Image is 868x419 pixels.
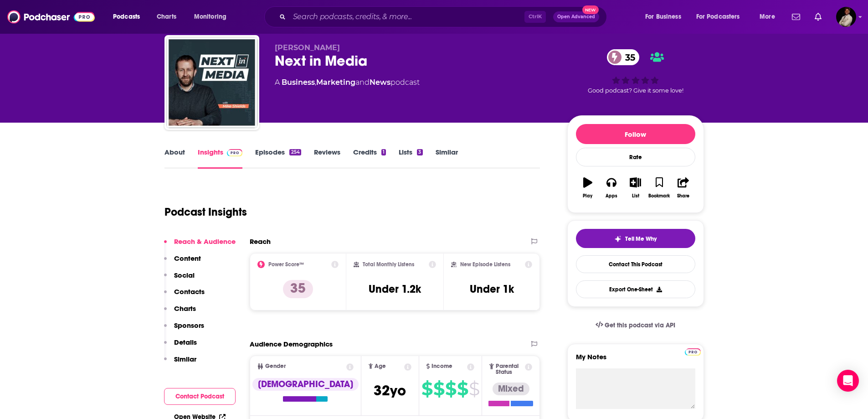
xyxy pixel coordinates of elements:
[164,271,195,288] button: Social
[417,149,422,155] div: 3
[174,338,197,347] p: Details
[275,77,420,88] div: A podcast
[174,237,236,246] p: Reach & Audience
[445,382,456,396] span: $
[685,347,701,356] a: Pro website
[436,148,458,169] a: Similar
[164,254,201,271] button: Content
[696,10,740,23] span: For Podcasters
[836,7,856,27] img: User Profile
[496,363,524,375] span: Parental Status
[273,6,616,27] div: Search podcasts, credits, & more...
[576,280,695,298] button: Export One-Sheet
[605,321,675,329] span: Get this podcast via API
[164,237,236,254] button: Reach & Audience
[588,87,683,94] span: Good podcast? Give it some love!
[753,10,786,24] button: open menu
[250,340,333,348] h2: Audience Demographics
[460,261,510,268] h2: New Episode Listens
[157,10,176,23] span: Charts
[375,363,386,369] span: Age
[645,10,681,23] span: For Business
[174,254,201,263] p: Content
[600,171,623,204] button: Apps
[227,149,243,156] img: Podchaser Pro
[836,7,856,27] button: Show profile menu
[174,287,205,296] p: Contacts
[623,171,647,204] button: List
[553,11,599,22] button: Open AdvancedNew
[837,370,859,392] div: Open Intercom Messenger
[399,148,422,169] a: Lists3
[363,261,414,268] h2: Total Monthly Listens
[374,382,406,399] span: 32 yo
[493,383,529,395] div: Mixed
[576,255,695,273] a: Contact This Podcast
[164,205,247,219] h1: Podcast Insights
[588,314,683,336] a: Get this podcast via API
[677,193,689,199] div: Share
[164,355,196,372] button: Similar
[431,363,452,369] span: Income
[275,43,340,52] span: [PERSON_NAME]
[370,78,390,87] a: News
[314,148,340,169] a: Reviews
[788,9,804,25] a: Show notifications dropdown
[353,148,386,169] a: Credits1
[632,193,639,199] div: List
[268,261,304,268] h2: Power Score™
[283,280,313,298] p: 35
[836,7,856,27] span: Logged in as Jeremiah_lineberger11
[760,10,775,23] span: More
[524,11,546,23] span: Ctrl K
[250,237,271,246] h2: Reach
[252,378,359,391] div: [DEMOGRAPHIC_DATA]
[567,43,704,100] div: 35Good podcast? Give it some love!
[151,10,182,24] a: Charts
[381,149,386,155] div: 1
[174,321,204,330] p: Sponsors
[647,171,671,204] button: Bookmark
[255,148,301,169] a: Episodes254
[166,37,257,128] img: Next in Media
[421,382,432,396] span: $
[685,348,701,356] img: Podchaser Pro
[174,355,196,363] p: Similar
[576,171,600,204] button: Play
[107,10,152,24] button: open menu
[369,282,421,296] h3: Under 1.2k
[174,271,195,279] p: Social
[582,5,599,14] span: New
[433,382,444,396] span: $
[616,49,640,65] span: 35
[606,193,617,199] div: Apps
[576,148,695,166] div: Rate
[164,338,197,355] button: Details
[164,148,185,169] a: About
[315,78,316,87] span: ,
[316,78,355,87] a: Marketing
[648,193,670,199] div: Bookmark
[639,10,693,24] button: open menu
[164,304,196,321] button: Charts
[470,282,514,296] h3: Under 1k
[113,10,140,23] span: Podcasts
[811,9,825,25] a: Show notifications dropdown
[289,149,301,155] div: 254
[690,10,753,24] button: open menu
[265,363,286,369] span: Gender
[282,78,315,87] a: Business
[576,229,695,248] button: tell me why sparkleTell Me Why
[607,49,640,65] a: 35
[164,388,236,405] button: Contact Podcast
[289,10,524,24] input: Search podcasts, credits, & more...
[7,8,95,26] img: Podchaser - Follow, Share and Rate Podcasts
[457,382,468,396] span: $
[625,235,657,243] span: Tell Me Why
[614,235,621,243] img: tell me why sparkle
[188,10,238,24] button: open menu
[194,10,226,23] span: Monitoring
[671,171,695,204] button: Share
